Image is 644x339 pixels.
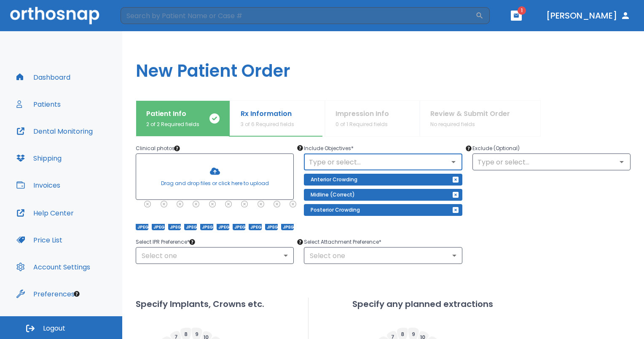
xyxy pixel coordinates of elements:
div: Tooltip anchor [73,290,80,298]
p: 2 of 2 Required fields [146,121,199,128]
p: 3 of 6 Required fields [241,121,294,128]
p: Include Objectives * [304,143,462,153]
input: Type or select... [306,156,459,168]
p: Exclude (Optional) [472,143,631,153]
p: Rx Information [241,109,294,119]
button: Invoices [11,175,65,195]
input: Type or select... [475,156,628,168]
span: JPEG [281,224,294,230]
button: Dental Monitoring [11,121,98,141]
span: Logout [43,324,65,333]
input: Search by Patient Name or Case # [121,7,475,24]
span: JPEG [265,224,278,230]
button: Dashboard [11,67,75,87]
span: JPEG [200,224,213,230]
span: JPEG [249,224,261,230]
button: Preferences [11,284,80,304]
h2: Specify Implants, Crowns etc. [136,298,264,310]
button: Help Center [11,203,79,223]
div: Select one [136,247,294,264]
div: Tooltip anchor [296,238,304,246]
p: Patient Info [146,109,199,119]
button: [PERSON_NAME] [543,8,634,23]
button: Patients [11,94,66,114]
button: Open [616,156,628,168]
p: Posterior Crowding [311,205,360,215]
span: JPEG [152,224,164,230]
img: Orthosnap [10,7,99,24]
span: JPEG [168,224,181,230]
button: Price List [11,230,67,250]
p: Midline (Correct) [311,190,355,200]
div: Tooltip anchor [188,238,196,246]
div: Tooltip anchor [173,145,181,152]
button: Account Settings [11,257,95,277]
p: Select Attachment Preference * [304,237,462,247]
span: JPEG [217,224,229,230]
div: Select one [304,247,462,264]
h2: Specify any planned extractions [352,298,493,310]
button: Shipping [11,148,67,168]
h1: New Patient Order [122,31,644,100]
p: Select IPR Preference * [136,237,294,247]
div: Tooltip anchor [465,145,472,152]
p: Anterior Crowding [311,175,357,185]
p: Clinical photos * [136,143,294,153]
span: 1 [518,6,526,15]
span: JPEG [136,224,148,230]
div: Tooltip anchor [296,144,304,152]
button: Open [448,156,459,168]
span: JPEG [233,224,245,230]
span: JPEG [184,224,197,230]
